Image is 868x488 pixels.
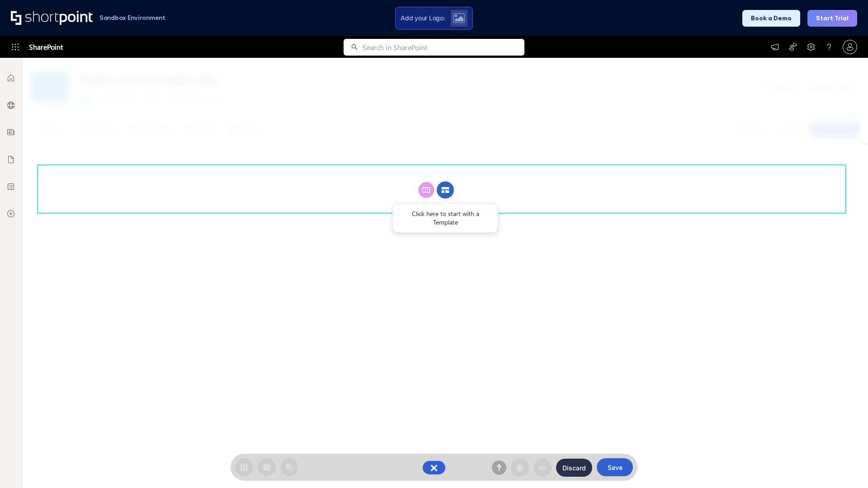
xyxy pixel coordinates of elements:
[807,10,857,27] button: Start Trial
[29,36,63,58] span: SharePoint
[556,459,592,477] button: Discard
[597,458,633,476] button: Save
[742,10,800,27] button: Book a Demo
[363,39,524,56] input: Search in SharePoint
[823,445,868,488] iframe: Chat Widget
[401,14,445,22] span: Add your Logo:
[453,13,465,23] img: Upload logo
[99,15,165,20] h1: Sandbox Environment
